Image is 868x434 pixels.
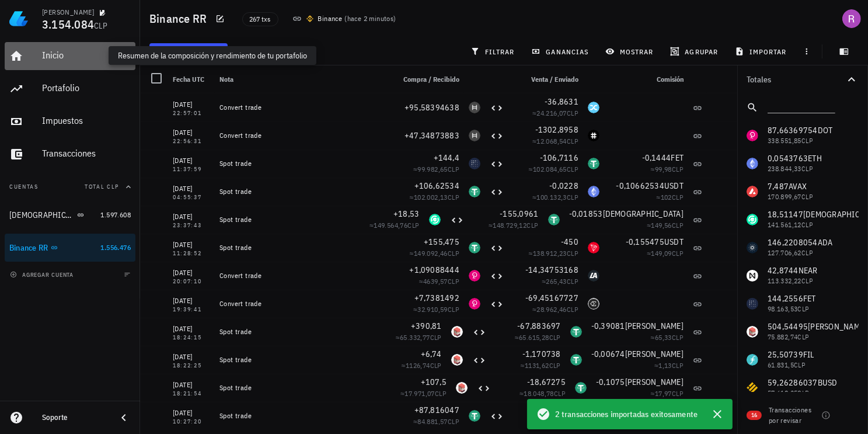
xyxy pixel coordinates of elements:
span: +107,5 [421,377,447,387]
span: mostrar [608,47,654,56]
span: CLP [435,389,447,398]
span: CLP [448,277,459,286]
div: [PERSON_NAME] [42,8,94,17]
a: Inicio [5,42,135,70]
div: Nota [215,65,389,93]
div: USDT-icon [570,354,582,366]
span: CLP [448,165,459,173]
span: +47,34873883 [405,130,459,141]
span: +7,7381492 [414,293,460,303]
span: ≈ [651,165,684,173]
span: -450 [561,237,578,247]
span: CLP [448,249,459,258]
div: ETH-icon [588,186,599,197]
div: 18:21:54 [173,391,210,397]
span: CLP [554,389,566,398]
div: JOE-icon [451,354,463,366]
div: DOT-icon [469,298,480,310]
a: Binance RR 1.556.476 [5,234,135,262]
span: -14,34753168 [525,265,578,275]
span: hace 2 minutos [347,14,394,23]
div: Transacciones por revisar [769,405,818,426]
img: 270.png [306,15,313,22]
span: ≈ [413,417,459,426]
span: -0,10662534 [616,180,664,191]
div: Spot trade [219,215,345,224]
div: Spot trade [219,243,385,252]
span: 12.068,54 [536,137,567,145]
span: -0,1075 [596,377,625,387]
span: 1,13 [658,361,672,370]
div: Spot trade [219,187,385,196]
span: 149.092,46 [414,249,448,258]
span: ≈ [402,361,442,370]
div: 18:22:25 [173,363,210,369]
span: 32.910,59 [417,305,448,314]
span: CLP [567,109,578,117]
span: CLP [567,305,578,314]
span: 84.881,57 [417,417,448,426]
span: +390,81 [411,321,442,331]
div: [DATE] [173,323,210,335]
div: 11:28:52 [173,251,210,256]
span: -36,8631 [545,96,578,107]
span: CLP [567,277,578,286]
div: 10:27:20 [173,419,210,425]
div: HBAR-icon [469,102,480,113]
span: 4639,57 [423,277,448,286]
span: CLP [448,193,459,202]
span: 24.216,07 [536,109,567,117]
div: Convert trade [219,131,385,140]
button: agrupar [665,43,725,60]
span: ≈ [647,249,684,258]
span: CLP [448,305,459,314]
div: HBAR-icon [469,130,480,141]
span: 1.556.476 [100,243,131,252]
span: +6,74 [421,349,442,359]
span: CLP [549,333,561,342]
span: 2 transacciones importadas exitosamente [555,408,698,421]
span: -1,170738 [522,349,561,359]
span: filtrar [473,47,515,56]
span: -0,39081 [591,321,625,331]
span: ≈ [396,333,442,342]
span: 148.729,12 [493,221,527,230]
div: 23:37:43 [173,223,210,228]
div: [DATE] [173,351,210,363]
span: +1,09088444 [409,265,459,275]
div: avatar [842,9,861,28]
div: [DATE] [173,295,210,307]
div: FET-icon [469,158,480,169]
div: [DATE] [173,379,210,391]
div: 04:55:37 [173,195,210,200]
div: Fecha UTC [168,65,215,93]
span: CLP [672,193,684,202]
div: Compra / Recibido [389,65,464,93]
span: ≈ [657,193,684,202]
a: [DEMOGRAPHIC_DATA][PERSON_NAME] 1.597.608 [5,201,135,229]
span: CLP [672,361,684,370]
div: [DATE] [173,155,210,166]
span: 138.912,23 [533,249,567,258]
div: Portafolio [42,82,131,93]
span: 149,09 [651,249,671,258]
span: ≈ [651,333,684,342]
span: -0,00674 [591,349,625,359]
div: Convert trade [219,271,385,280]
span: 102.002,13 [414,193,448,202]
span: sincronizar [239,47,302,56]
span: 16 [751,411,757,420]
span: CLP [527,221,538,230]
span: ≈ [489,221,538,230]
span: 99,98 [655,165,672,173]
span: ≈ [654,361,684,370]
span: ganancias [534,47,588,56]
button: CuentasTotal CLP [5,173,135,201]
div: USDT-icon [469,410,480,422]
span: USDT [664,237,684,247]
div: Binance [318,13,343,25]
div: USDT-icon [548,214,560,225]
span: -67,883697 [517,321,561,331]
span: 28.962,46 [536,305,567,314]
div: 19:39:41 [173,307,210,313]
